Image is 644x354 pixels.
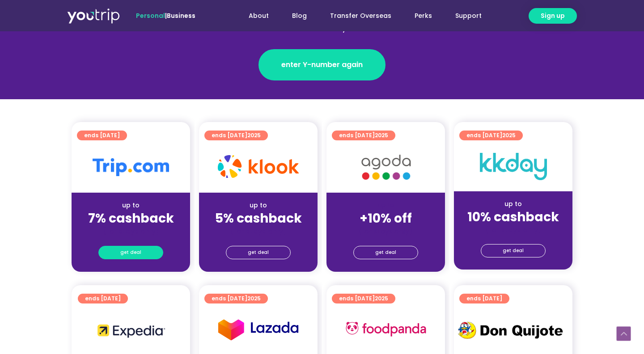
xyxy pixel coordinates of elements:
[77,131,127,140] a: ends [DATE]
[461,199,565,209] div: up to
[226,246,291,259] a: get deal
[377,201,394,210] span: up to
[502,131,516,139] span: 2025
[529,8,577,24] a: Sign up
[503,244,524,257] span: get deal
[79,201,183,210] div: up to
[136,11,195,20] span: |
[281,59,363,70] span: enter Y-number again
[444,8,493,24] a: Support
[332,131,395,140] a: ends [DATE]2025
[481,244,546,257] a: get deal
[248,246,269,259] span: get deal
[84,131,120,140] span: ends [DATE]
[258,49,386,80] a: enter Y-number again
[167,11,195,20] a: Business
[280,8,318,24] a: Blog
[79,227,183,236] div: (for stays only)
[459,131,523,140] a: ends [DATE]2025
[459,294,509,303] a: ends [DATE]
[237,8,280,24] a: About
[332,294,395,303] a: ends [DATE]2025
[98,246,163,259] a: get deal
[461,225,565,235] div: (for stays only)
[467,208,559,226] strong: 10% cashback
[339,131,388,140] span: ends [DATE]
[541,11,565,21] span: Sign up
[375,131,388,139] span: 2025
[120,246,141,259] span: get deal
[466,294,502,303] span: ends [DATE]
[212,294,261,303] span: ends [DATE]
[353,246,418,259] a: get deal
[220,8,493,24] nav: Menu
[206,227,310,236] div: (for stays only)
[247,295,261,302] span: 2025
[360,210,412,227] strong: +10% off
[466,131,516,140] span: ends [DATE]
[375,295,388,302] span: 2025
[215,210,302,227] strong: 5% cashback
[206,201,310,210] div: up to
[78,294,128,303] a: ends [DATE]
[375,246,396,259] span: get deal
[403,8,444,24] a: Perks
[339,294,388,303] span: ends [DATE]
[334,227,438,236] div: (for stays only)
[318,8,403,24] a: Transfer Overseas
[85,294,121,303] span: ends [DATE]
[88,210,174,227] strong: 7% cashback
[136,11,165,20] span: Personal
[204,131,268,140] a: ends [DATE]2025
[247,131,261,139] span: 2025
[212,131,261,140] span: ends [DATE]
[204,294,268,303] a: ends [DATE]2025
